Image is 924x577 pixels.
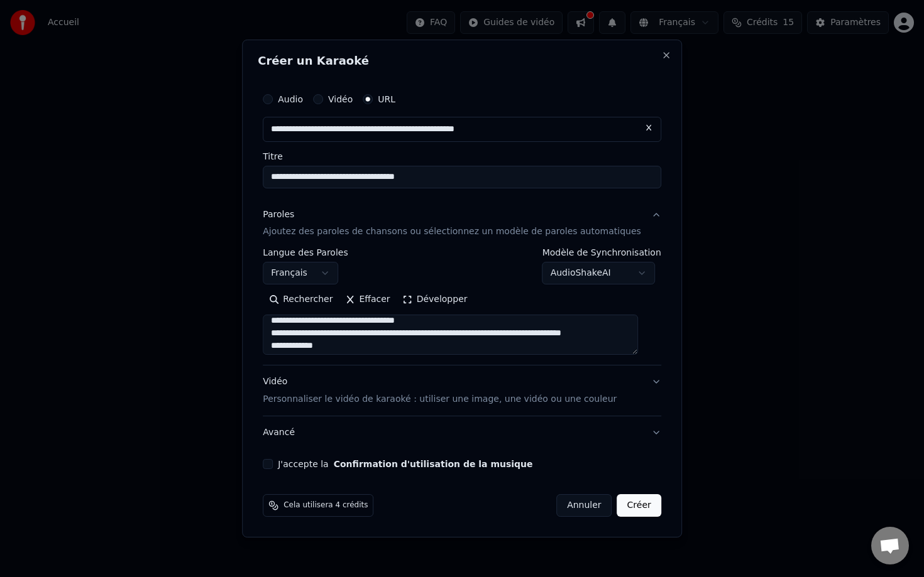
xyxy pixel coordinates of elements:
button: Développer [397,290,474,310]
button: J'accepte la [334,460,533,468]
label: URL [378,95,395,104]
div: Vidéo [263,376,617,406]
label: J'accepte la [278,460,532,468]
span: Cela utilisera 4 crédits [283,500,368,510]
p: Personnaliser le vidéo de karaoké : utiliser une image, une vidéo ou une couleur [263,393,617,406]
div: ParolesAjoutez des paroles de chansons ou sélectionnez un modèle de paroles automatiques [263,249,661,365]
div: Paroles [263,208,294,221]
label: Modèle de Synchronisation [542,249,661,257]
p: Ajoutez des paroles de chansons ou sélectionnez un modèle de paroles automatiques [263,226,641,239]
button: ParolesAjoutez des paroles de chansons ou sélectionnez un modèle de paroles automatiques [263,198,661,249]
label: Vidéo [328,95,353,104]
label: Audio [278,95,303,104]
button: Effacer [339,290,396,310]
label: Titre [263,152,661,161]
button: VidéoPersonnaliser le vidéo de karaoké : utiliser une image, une vidéo ou une couleur [263,366,661,416]
h2: Créer un Karaoké [258,55,666,67]
button: Créer [617,494,661,517]
button: Avancé [263,416,661,449]
button: Annuler [556,494,612,517]
label: Langue des Paroles [263,249,348,257]
button: Rechercher [263,290,339,310]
